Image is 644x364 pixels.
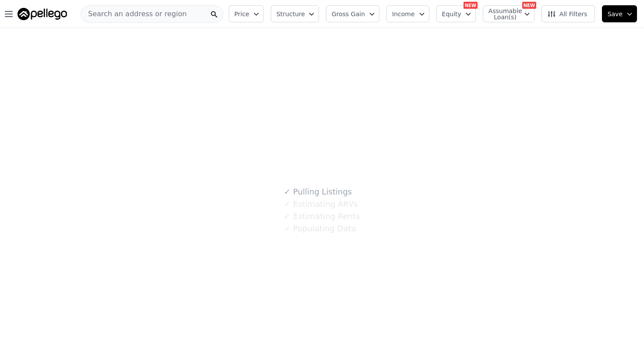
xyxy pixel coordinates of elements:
[284,212,290,221] span: ✓
[284,223,356,235] div: Populating Data
[464,2,478,9] div: NEW
[442,10,461,18] span: Equity
[436,5,476,22] button: Equity
[81,9,187,19] span: Search an address or region
[284,187,290,196] span: ✓
[284,198,357,210] div: Estimating ARVs
[326,5,379,22] button: Gross Gain
[284,224,290,233] span: ✓
[386,5,429,22] button: Income
[284,210,360,223] div: Estimating Rents
[602,5,637,22] button: Save
[332,10,365,18] span: Gross Gain
[541,5,595,22] button: All Filters
[488,8,517,20] span: Assumable Loan(s)
[284,200,290,209] span: ✓
[234,10,249,18] span: Price
[276,10,304,18] span: Structure
[483,5,534,22] button: Assumable Loan(s)
[284,186,352,198] div: Pulling Listings
[547,10,587,18] span: All Filters
[392,10,415,18] span: Income
[18,8,67,20] img: Pellego
[522,2,536,9] div: NEW
[229,5,264,22] button: Price
[608,10,623,18] span: Save
[271,5,319,22] button: Structure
